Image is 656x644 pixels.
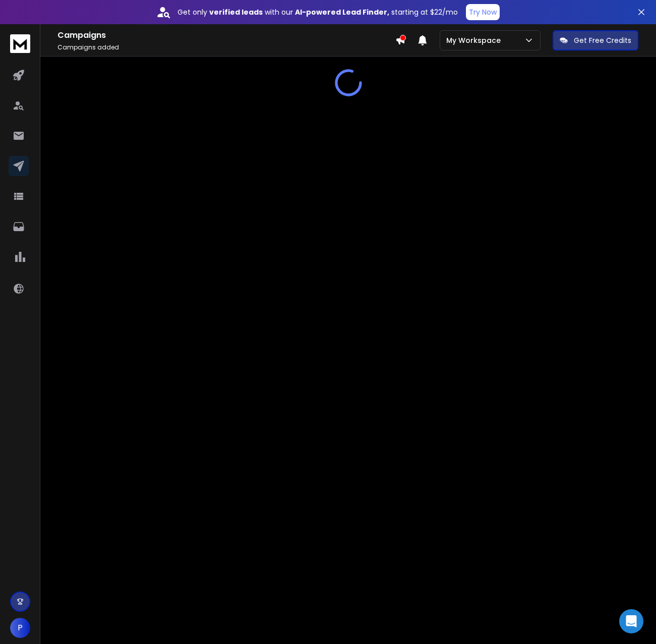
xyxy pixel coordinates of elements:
[10,618,30,638] button: P
[619,609,643,633] div: Open Intercom Messenger
[574,35,631,45] p: Get Free Credits
[553,30,638,50] button: Get Free Credits
[469,7,497,17] p: Try Now
[209,7,263,17] strong: verified leads
[177,7,458,17] p: Get only with our starting at $22/mo
[57,43,395,51] p: Campaigns added
[466,4,500,20] button: Try Now
[295,7,389,17] strong: AI-powered Lead Finder,
[10,34,30,53] img: logo
[446,35,505,45] p: My Workspace
[57,29,395,41] h1: Campaigns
